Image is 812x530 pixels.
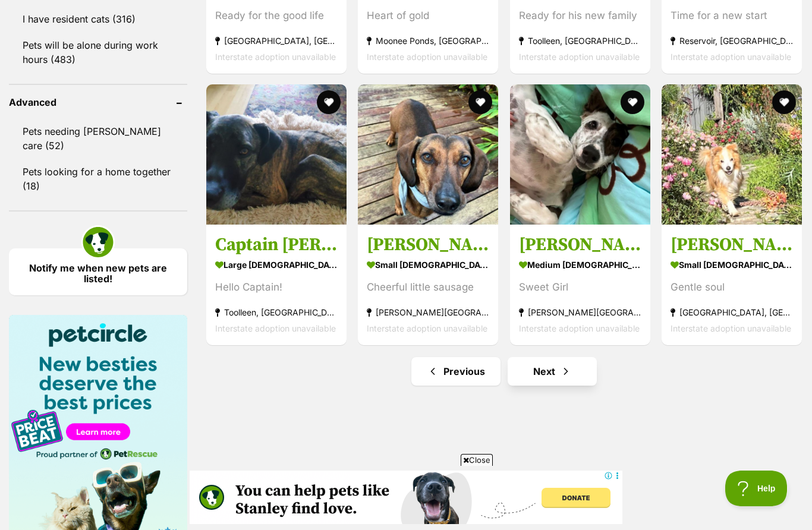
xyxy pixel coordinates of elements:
[367,304,489,320] strong: [PERSON_NAME][GEOGRAPHIC_DATA], [GEOGRAPHIC_DATA]
[9,97,187,108] header: Advanced
[519,323,640,333] span: Interstate adoption unavailable
[215,304,338,320] strong: Toolleen, [GEOGRAPHIC_DATA]
[215,7,338,23] div: Ready for the good life
[358,84,498,225] img: Frankie Silvanus - Dachshund Dog
[519,7,641,23] div: Ready for his new family
[671,279,793,295] div: Gentle soul
[508,357,597,386] a: Next page
[510,225,650,345] a: [PERSON_NAME] medium [DEMOGRAPHIC_DATA] Dog Sweet Girl [PERSON_NAME][GEOGRAPHIC_DATA][PERSON_NAME...
[215,234,338,256] h3: Captain [PERSON_NAME]
[671,32,793,48] strong: Reservoir, [GEOGRAPHIC_DATA]
[205,357,803,386] nav: Pagination
[519,32,641,48] strong: Toolleen, [GEOGRAPHIC_DATA]
[9,159,187,198] a: Pets looking for a home together (18)
[367,234,489,256] h3: [PERSON_NAME]
[367,7,489,23] div: Heart of gold
[215,256,338,273] strong: large [DEMOGRAPHIC_DATA] Dog
[461,454,493,466] span: Close
[367,51,487,61] span: Interstate adoption unavailable
[662,225,802,345] a: [PERSON_NAME] small [DEMOGRAPHIC_DATA] Dog Gentle soul [GEOGRAPHIC_DATA], [GEOGRAPHIC_DATA] Inter...
[519,256,641,273] strong: medium [DEMOGRAPHIC_DATA] Dog
[206,225,347,345] a: Captain [PERSON_NAME] large [DEMOGRAPHIC_DATA] Dog Hello Captain! Toolleen, [GEOGRAPHIC_DATA] Int...
[367,279,489,295] div: Cheerful little sausage
[9,33,187,72] a: Pets will be alone during work hours (483)
[9,119,187,158] a: Pets needing [PERSON_NAME] care (52)
[411,357,501,386] a: Previous page
[469,90,493,114] button: favourite
[671,256,793,273] strong: small [DEMOGRAPHIC_DATA] Dog
[621,90,644,114] button: favourite
[9,248,187,295] a: Notify me when new pets are listed!
[671,7,793,23] div: Time for a new start
[519,234,641,256] h3: [PERSON_NAME]
[519,279,641,295] div: Sweet Girl
[671,323,791,333] span: Interstate adoption unavailable
[358,225,498,345] a: [PERSON_NAME] small [DEMOGRAPHIC_DATA] Dog Cheerful little sausage [PERSON_NAME][GEOGRAPHIC_DATA]...
[519,51,640,61] span: Interstate adoption unavailable
[671,234,793,256] h3: [PERSON_NAME]
[317,90,341,114] button: favourite
[772,90,796,114] button: favourite
[9,7,187,31] a: I have resident cats (316)
[190,471,622,524] iframe: Advertisement
[215,323,336,333] span: Interstate adoption unavailable
[662,84,802,225] img: Max Quinnell - Pomeranian Dog
[215,279,338,295] div: Hello Captain!
[367,323,487,333] span: Interstate adoption unavailable
[671,304,793,320] strong: [GEOGRAPHIC_DATA], [GEOGRAPHIC_DATA]
[206,84,347,225] img: Captain Tamblyn - Great Dane Dog
[367,32,489,48] strong: Moonee Ponds, [GEOGRAPHIC_DATA]
[510,84,650,225] img: Dizzy Babbington - Whippet Dog
[519,304,641,320] strong: [PERSON_NAME][GEOGRAPHIC_DATA][PERSON_NAME][GEOGRAPHIC_DATA]
[725,471,788,506] iframe: Help Scout Beacon - Open
[215,51,336,61] span: Interstate adoption unavailable
[367,256,489,273] strong: small [DEMOGRAPHIC_DATA] Dog
[671,51,791,61] span: Interstate adoption unavailable
[215,32,338,48] strong: [GEOGRAPHIC_DATA], [GEOGRAPHIC_DATA]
